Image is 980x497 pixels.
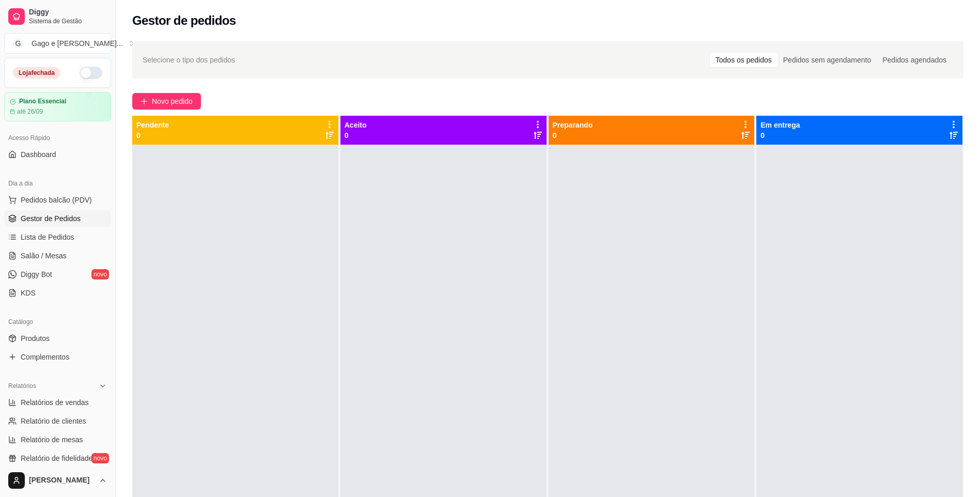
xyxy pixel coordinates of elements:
[4,33,111,54] button: Select a team
[29,17,107,25] span: Sistema de Gestão
[29,8,107,17] span: Diggy
[710,53,777,67] div: Todos os pedidos
[29,476,95,485] span: [PERSON_NAME]
[4,431,111,448] a: Relatório de mesas
[345,120,367,130] p: Aceito
[4,330,111,347] a: Produtos
[345,130,367,141] p: 0
[4,285,111,301] a: KDS
[21,434,83,445] span: Relatório de mesas
[4,229,111,245] a: Lista de Pedidos
[136,130,169,141] p: 0
[132,12,236,29] h2: Gestor de pedidos
[21,213,81,224] span: Gestor de Pedidos
[760,130,800,141] p: 0
[21,333,50,344] span: Produtos
[21,251,67,261] span: Salão / Mesas
[553,120,593,130] p: Preparando
[21,397,89,408] span: Relatórios de vendas
[21,232,74,242] span: Lista de Pedidos
[4,175,111,192] div: Dia a dia
[21,416,86,426] span: Relatório de clientes
[19,98,66,105] article: Plano Essencial
[4,450,111,467] a: Relatório de fidelidadenovo
[553,130,593,141] p: 0
[13,67,60,79] div: Loja fechada
[13,38,23,49] span: G
[141,98,148,105] span: plus
[132,93,201,110] button: Novo pedido
[21,352,69,362] span: Complementos
[4,4,111,29] a: DiggySistema de Gestão
[760,120,800,130] p: Em entrega
[4,247,111,264] a: Salão / Mesas
[4,413,111,429] a: Relatório de clientes
[4,192,111,208] button: Pedidos balcão (PDV)
[8,382,36,390] span: Relatórios
[21,288,36,298] span: KDS
[21,453,92,463] span: Relatório de fidelidade
[152,96,193,107] span: Novo pedido
[17,107,43,116] article: até 26/09
[4,468,111,493] button: [PERSON_NAME]
[777,53,877,67] div: Pedidos sem agendamento
[32,38,123,49] div: Gago e [PERSON_NAME] ...
[21,269,52,279] span: Diggy Bot
[4,266,111,283] a: Diggy Botnovo
[143,54,235,66] span: Selecione o tipo dos pedidos
[4,394,111,411] a: Relatórios de vendas
[21,195,92,205] span: Pedidos balcão (PDV)
[136,120,169,130] p: Pendente
[4,210,111,227] a: Gestor de Pedidos
[80,67,102,79] button: Alterar Status
[4,130,111,146] div: Acesso Rápido
[4,314,111,330] div: Catálogo
[4,92,111,121] a: Plano Essencialaté 26/09
[21,149,56,160] span: Dashboard
[4,146,111,163] a: Dashboard
[877,53,952,67] div: Pedidos agendados
[4,349,111,365] a: Complementos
